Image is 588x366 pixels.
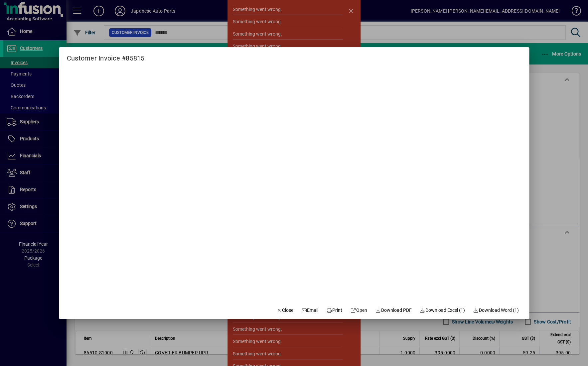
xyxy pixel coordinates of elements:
[372,304,414,316] a: Download PDF
[350,307,367,314] span: Open
[326,307,342,314] span: Print
[470,304,521,316] button: Download Word (1)
[417,304,468,316] button: Download Excel (1)
[273,304,296,316] button: Close
[375,307,412,314] span: Download PDF
[473,307,519,314] span: Download Word (1)
[276,307,293,314] span: Close
[419,307,465,314] span: Download Excel (1)
[348,304,370,316] a: Open
[301,307,319,314] span: Email
[299,304,321,316] button: Email
[59,47,153,63] h2: Customer Invoice #85815
[324,304,345,316] button: Print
